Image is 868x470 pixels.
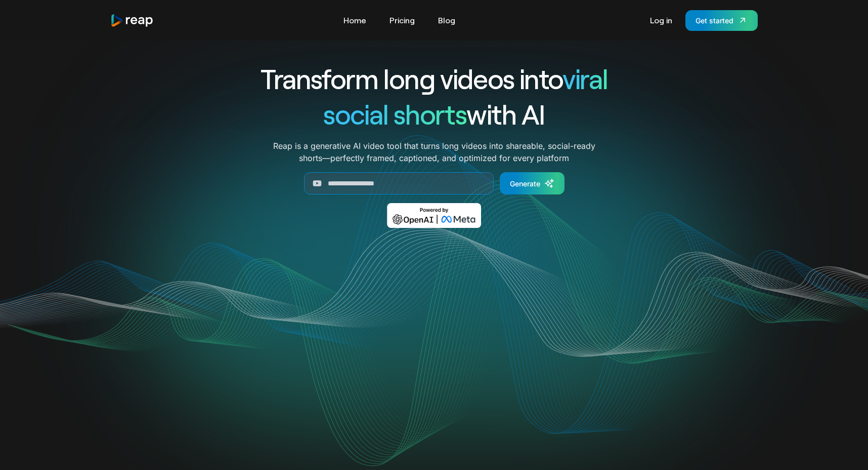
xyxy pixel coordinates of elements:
a: Get started [685,10,758,31]
img: Powered by OpenAI & Meta [387,203,482,228]
a: Home [338,12,371,28]
a: Generate [500,172,565,194]
a: Pricing [384,12,420,28]
a: home [110,14,154,27]
video: Your browser does not support the video tag. [231,243,638,447]
span: social shorts [323,97,466,130]
p: Reap is a generative AI video tool that turns long videos into shareable, social-ready shorts—per... [273,140,595,164]
h1: with AI [224,96,644,132]
form: Generate Form [224,172,644,194]
a: Blog [433,12,460,28]
img: reap logo [110,14,154,27]
span: viral [562,62,607,95]
a: Log in [645,12,677,28]
div: Get started [696,15,733,26]
div: Generate [510,178,540,189]
h1: Transform long videos into [224,61,644,96]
